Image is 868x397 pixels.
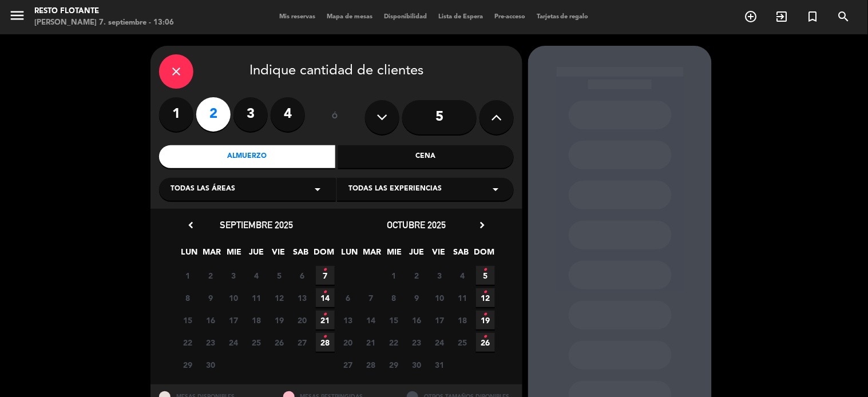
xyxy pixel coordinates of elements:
span: VIE [269,245,288,264]
label: 1 [159,97,193,132]
i: close [169,65,183,78]
span: MIE [385,245,404,264]
span: 5 [476,266,495,285]
span: 18 [247,311,266,329]
span: 12 [270,288,289,307]
span: 21 [362,333,381,352]
span: 14 [316,288,335,307]
i: exit_to_app [775,10,789,23]
i: • [323,305,327,324]
span: 11 [247,288,266,307]
span: 13 [339,311,358,329]
span: 18 [453,311,472,329]
div: Resto Flotante [34,6,174,17]
i: • [483,283,487,301]
span: 8 [385,288,403,307]
span: 1 [385,266,403,285]
span: 31 [430,355,449,374]
span: DOM [314,245,333,264]
span: 9 [407,288,426,307]
span: 3 [224,266,243,285]
i: • [323,283,327,301]
span: 26 [476,333,495,352]
i: chevron_left [185,219,197,231]
div: ó [316,97,354,137]
span: 7 [362,288,381,307]
span: VIE [430,245,449,264]
span: 16 [407,311,426,329]
span: MAR [363,245,382,264]
div: Cena [338,145,514,168]
span: 25 [247,333,266,352]
label: 2 [196,97,231,132]
span: SAB [292,245,311,264]
i: search [837,10,851,23]
span: 27 [339,355,358,374]
span: 28 [316,333,335,352]
span: MAR [203,245,221,264]
div: Indique cantidad de clientes [159,54,514,89]
span: JUE [407,245,426,264]
span: 16 [201,311,220,329]
span: 19 [270,311,289,329]
span: 23 [201,333,220,352]
span: 8 [179,288,197,307]
span: 4 [453,266,472,285]
i: arrow_drop_down [489,182,502,196]
span: LUN [340,245,359,264]
span: 10 [224,288,243,307]
span: Mis reservas [274,14,321,20]
i: • [323,328,327,346]
span: 19 [476,311,495,329]
i: chevron_right [476,219,488,231]
span: 5 [270,266,289,285]
i: • [483,328,487,346]
span: 24 [430,333,449,352]
span: SAB [452,245,471,264]
label: 4 [271,97,305,132]
span: 6 [339,288,358,307]
i: • [483,305,487,324]
span: 22 [179,333,197,352]
span: 11 [453,288,472,307]
span: 12 [476,288,495,307]
button: menu [9,7,26,28]
span: 14 [362,311,381,329]
span: JUE [247,245,266,264]
span: 26 [270,333,289,352]
i: add_circle_outline [744,10,758,23]
i: • [483,261,487,279]
span: 28 [362,355,381,374]
span: 2 [407,266,426,285]
span: MIE [225,245,244,264]
span: 20 [293,311,312,329]
span: 3 [430,266,449,285]
span: Lista de Espera [433,14,489,20]
span: 4 [247,266,266,285]
span: 17 [430,311,449,329]
span: 10 [430,288,449,307]
span: 13 [293,288,312,307]
span: 2 [201,266,220,285]
span: 6 [293,266,312,285]
div: [PERSON_NAME] 7. septiembre - 13:06 [34,17,174,29]
span: 22 [385,333,403,352]
span: 1 [179,266,197,285]
span: 29 [385,355,403,374]
span: 27 [293,333,312,352]
span: 17 [224,311,243,329]
span: octubre 2025 [387,219,446,231]
span: LUN [180,245,199,264]
span: 20 [339,333,358,352]
span: 9 [201,288,220,307]
span: 7 [316,266,335,285]
span: 21 [316,311,335,329]
div: Almuerzo [159,145,335,168]
i: • [323,261,327,279]
span: Todas las áreas [171,184,235,195]
span: 15 [179,311,197,329]
span: 24 [224,333,243,352]
span: 30 [201,355,220,374]
span: 29 [179,355,197,374]
span: Tarjetas de regalo [531,14,594,20]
